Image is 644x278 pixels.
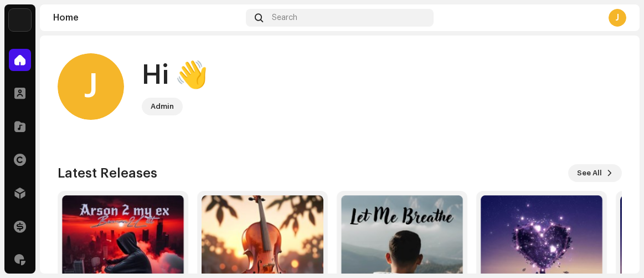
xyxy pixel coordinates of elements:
[568,164,622,182] button: See All
[142,58,208,93] div: Hi 👋
[577,162,602,184] span: See All
[53,13,241,22] div: Home
[58,53,124,120] div: J
[151,100,174,113] div: Admin
[58,164,157,182] h3: Latest Releases
[272,13,297,22] span: Search
[9,9,31,31] img: 33004b37-325d-4a8b-b51f-c12e9b964943
[609,9,626,27] div: J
